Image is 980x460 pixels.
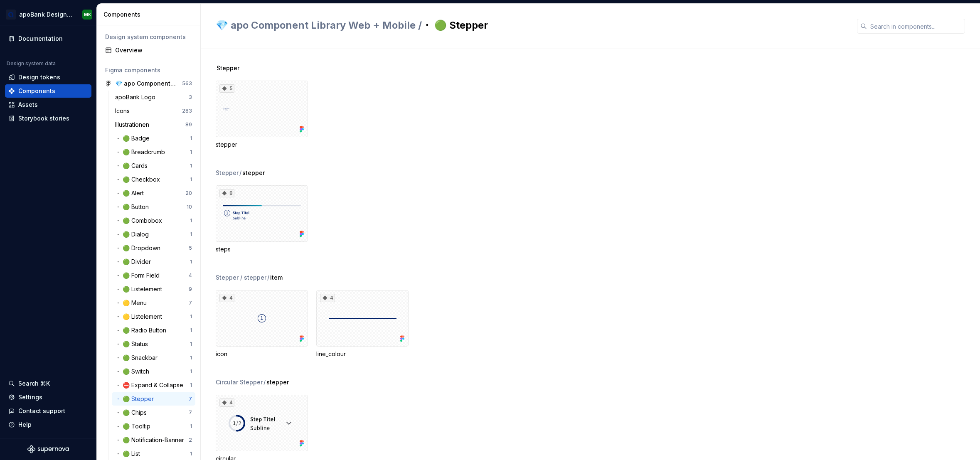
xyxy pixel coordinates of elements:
div: ・ 🟢 List [115,450,143,458]
div: Stepper / stepper [216,273,266,282]
a: ・ 🟢 Dialog1 [112,228,195,241]
a: Assets [5,98,91,111]
a: ・ 🟢 Breadcrumb1 [112,145,195,159]
div: 563 [182,80,192,87]
div: Components [18,87,55,95]
div: Stepper [216,169,239,177]
div: Search ⌘K [18,379,50,388]
a: Documentation [5,32,91,45]
button: Contact support [5,404,91,418]
a: 💎 apo Component Library Web + Mobile563 [102,77,195,90]
div: Figma components [105,66,192,74]
div: 1 [190,135,192,142]
a: Components [5,84,91,98]
div: apoBank Designsystem [19,10,72,19]
div: 8steps [216,185,308,253]
div: ・ 🟢 Alert [115,189,147,197]
a: ・ 🟢 Listelement9 [112,283,195,296]
span: / [263,378,266,386]
div: ・ 🟢 Tooltip [115,422,154,430]
div: ・ 🟢 Listelement [115,285,165,293]
div: ・ 🟢 Dialog [115,230,152,239]
div: ・ 🟢 Badge [115,134,153,143]
span: 💎 apo Component Library Web + Mobile / [216,19,422,31]
div: 1 [190,368,192,375]
a: ・ 🟢 Radio Button1 [112,324,195,337]
div: ・ 🟢 Form Field [115,271,163,280]
div: 7 [189,396,192,402]
span: / [239,169,241,177]
div: Design tokens [18,73,60,81]
button: Help [5,418,91,431]
div: ・ 🟢 Status [115,340,151,348]
a: Storybook stories [5,112,91,125]
div: 3 [189,94,192,101]
div: 1 [190,258,192,265]
div: ・ 🟡 Listelement [115,312,165,321]
div: 5 [189,245,192,251]
div: Circular Stepper [216,378,263,386]
a: ・ 🟢 Button10 [112,200,195,214]
div: 4icon [216,290,308,358]
div: 1 [190,423,192,430]
div: apoBank Logo [115,93,159,101]
div: 8 [219,189,234,197]
div: 1 [190,176,192,183]
div: ・ 🟢 Button [115,203,152,211]
a: ・ 🟢 Tooltip1 [112,420,195,433]
span: stepper [266,378,289,386]
input: Search in components... [867,19,965,34]
div: 7 [189,300,192,306]
a: ・ 🟢 Form Field4 [112,269,195,282]
div: 10 [187,204,192,210]
div: steps [216,245,308,253]
div: line_colour [316,350,409,358]
div: 1 [190,327,192,334]
div: ・ 🟢 Notification-Banner [115,436,187,444]
a: ・ 🟡 Menu7 [112,296,195,310]
div: 1 [190,149,192,155]
a: Illustrationen89 [112,118,195,131]
div: 1 [190,382,192,389]
a: ・ 🟢 Cards1 [112,159,195,172]
a: ・ 🟢 Snackbar1 [112,351,195,364]
a: Overview [102,44,195,57]
div: stepper [216,140,308,149]
a: Design tokens [5,71,91,84]
a: ・ 🟢 Combobox1 [112,214,195,227]
div: 4 [219,294,234,302]
div: Overview [115,46,192,54]
div: 1 [190,217,192,224]
div: 9 [189,286,192,293]
div: ・ 🟢 Stepper [115,395,157,403]
div: 4line_colour [316,290,409,358]
div: 5stepper [216,81,308,149]
div: Help [18,421,32,429]
div: ・ 🟢 Switch [115,367,153,376]
div: 1 [190,354,192,361]
div: Components [103,10,197,19]
div: MK [84,11,91,18]
div: 1 [190,231,192,238]
div: icon [216,350,308,358]
div: 1 [190,341,192,347]
div: 7 [189,409,192,416]
div: 4 [219,399,234,407]
a: ・ 🟢 Chips7 [112,406,195,419]
span: / [267,273,269,282]
div: 4 [320,294,335,302]
h2: ・ 🟢 Stepper [216,19,847,32]
a: ・ 🟢 Alert20 [112,187,195,200]
div: Settings [18,393,42,401]
div: 1 [190,450,192,457]
span: item [270,273,283,282]
a: ・ 🟢 Badge1 [112,132,195,145]
a: ・ 🟢 Divider1 [112,255,195,268]
a: ・ 🟡 Listelement1 [112,310,195,323]
div: 💎 apo Component Library Web + Mobile [115,79,177,88]
span: stepper [242,169,265,177]
a: Settings [5,391,91,404]
svg: Supernova Logo [27,445,69,453]
button: apoBank DesignsystemMK [2,5,95,23]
